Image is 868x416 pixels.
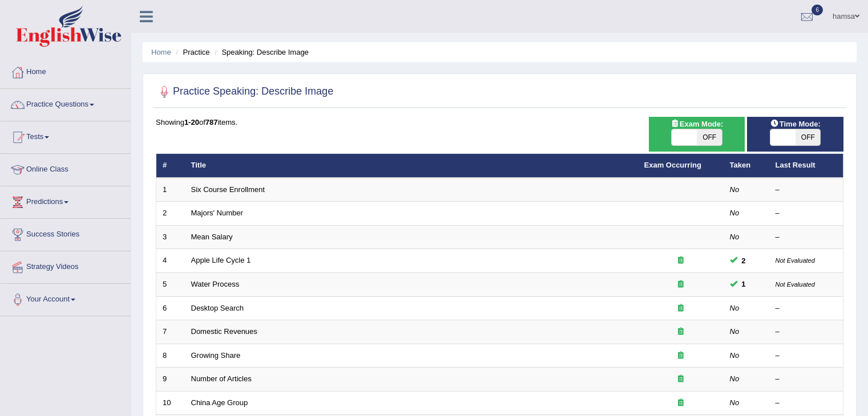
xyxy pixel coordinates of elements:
a: Exam Occurring [644,161,701,169]
a: Domestic Revenues [191,327,257,336]
td: 10 [156,391,185,415]
span: You can still take this question [737,278,750,290]
th: # [156,154,185,178]
em: No [730,398,740,407]
em: No [730,233,740,241]
em: No [730,374,740,383]
b: 787 [205,118,218,127]
a: Desktop Search [191,304,244,312]
div: – [776,232,837,243]
th: Title [185,154,638,178]
div: Exam occurring question [644,255,717,266]
li: Speaking: Describe Image [212,47,309,58]
a: China Age Group [191,398,248,407]
div: – [776,398,837,409]
a: Online Class [1,154,131,182]
td: 1 [156,178,185,202]
td: 3 [156,225,185,249]
a: Majors' Number [191,209,243,217]
h2: Practice Speaking: Describe Image [156,83,333,100]
div: – [776,185,837,195]
div: Showing of items. [156,117,843,128]
a: Apple Life Cycle 1 [191,256,251,264]
div: – [776,350,837,361]
b: 1-20 [184,118,199,127]
a: Your Account [1,284,131,312]
span: Exam Mode: [666,118,728,130]
div: Exam occurring question [644,398,717,409]
a: Home [1,56,131,85]
small: Not Evaluated [776,281,815,288]
em: No [730,304,740,312]
td: 6 [156,296,185,320]
div: Exam occurring question [644,350,717,361]
li: Practice [173,47,209,58]
td: 9 [156,368,185,391]
a: Mean Salary [191,233,233,241]
em: No [730,209,740,217]
a: Home [151,48,171,56]
span: Time Mode: [766,118,825,130]
a: Water Process [191,280,240,288]
a: Practice Questions [1,89,131,117]
a: Tests [1,121,131,150]
small: Not Evaluated [776,257,815,264]
a: Number of Articles [191,374,252,383]
em: No [730,351,740,360]
a: Six Course Enrollment [191,185,265,194]
div: – [776,374,837,385]
div: Exam occurring question [644,327,717,337]
div: – [776,303,837,314]
div: – [776,208,837,219]
th: Taken [724,154,769,178]
a: Success Stories [1,219,131,247]
div: Exam occurring question [644,303,717,314]
div: Show exams occurring in exams [649,117,745,152]
td: 2 [156,202,185,226]
span: You can still take this question [737,255,750,267]
em: No [730,185,740,194]
span: OFF [796,129,821,145]
span: 6 [812,5,823,15]
div: – [776,327,837,337]
th: Last Result [769,154,843,178]
div: Exam occurring question [644,279,717,290]
td: 5 [156,273,185,297]
td: 7 [156,320,185,344]
a: Strategy Videos [1,251,131,280]
span: OFF [697,129,722,145]
div: Exam occurring question [644,374,717,385]
a: Predictions [1,186,131,215]
td: 8 [156,344,185,368]
td: 4 [156,249,185,273]
em: No [730,327,740,336]
a: Growing Share [191,351,241,360]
